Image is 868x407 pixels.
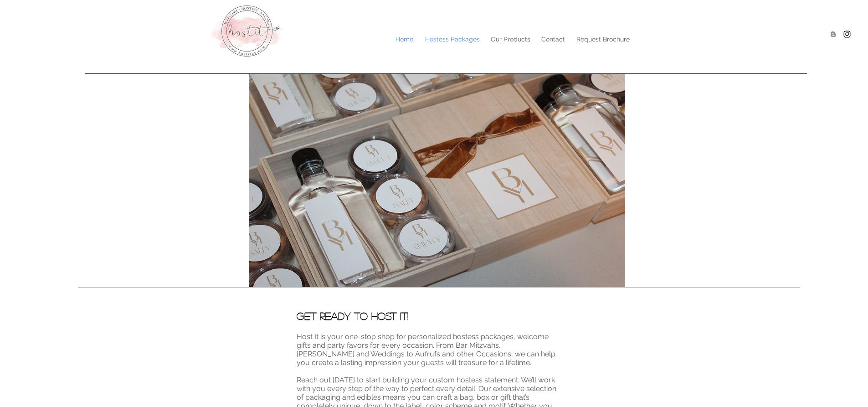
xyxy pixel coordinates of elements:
[829,30,852,39] ul: Social Bar
[535,32,570,46] a: Contact
[842,30,852,39] img: Hostitny
[297,311,408,321] span: Get Ready to Host It!
[537,32,570,46] p: Contact
[572,32,634,46] p: Request Brochure
[419,32,485,46] a: Hostess Packages
[389,32,419,46] a: Home
[485,32,535,46] a: Our Products
[829,30,838,39] img: Blogger
[249,74,625,287] img: IMG_3857.JPG
[570,32,636,46] a: Request Brochure
[391,32,418,46] p: Home
[252,32,636,46] nav: Site
[421,32,484,46] p: Hostess Packages
[486,32,535,46] p: Our Products
[297,332,555,367] span: Host It is your one-stop shop for personalized hostess packages, welcome gifts and party favors f...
